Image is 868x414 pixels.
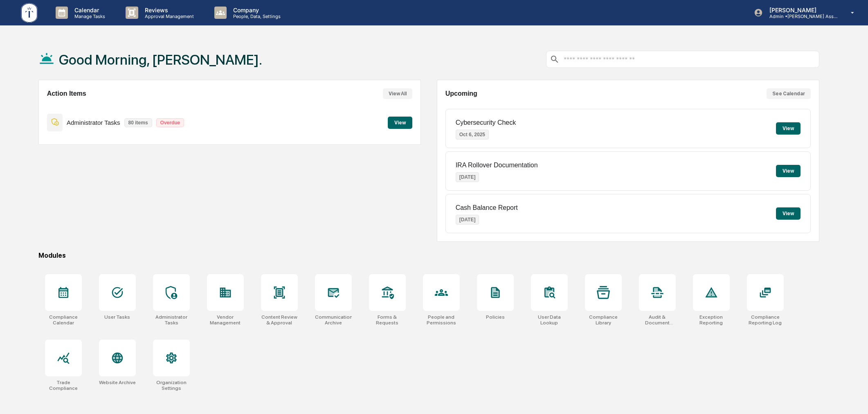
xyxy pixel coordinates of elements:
[104,314,130,320] div: User Tasks
[124,118,152,127] p: 80 items
[456,119,516,126] p: Cybersecurity Check
[388,117,412,129] button: View
[156,118,184,127] p: Overdue
[20,2,39,24] img: logo
[68,13,109,19] p: Manage Tasks
[227,13,285,19] p: People, Data, Settings
[747,314,784,326] div: Compliance Reporting Log
[423,314,460,326] div: People and Permissions
[639,314,676,326] div: Audit & Document Logs
[59,52,262,68] h1: Good Morning, [PERSON_NAME].
[693,314,730,326] div: Exception Reporting
[456,162,538,169] p: IRA Rollover Documentation
[227,7,285,13] p: Company
[763,13,839,19] p: Admin • [PERSON_NAME] Asset Management LLC
[153,314,190,326] div: Administrator Tasks
[456,204,518,211] p: Cash Balance Report
[456,215,479,225] p: [DATE]
[776,122,801,135] button: View
[153,380,190,391] div: Organization Settings
[763,7,839,13] p: [PERSON_NAME]
[138,7,198,13] p: Reviews
[68,7,109,13] p: Calendar
[67,119,120,126] p: Administrator Tasks
[585,314,622,326] div: Compliance Library
[445,90,477,97] h2: Upcoming
[45,314,82,326] div: Compliance Calendar
[767,88,811,99] button: See Calendar
[138,13,198,19] p: Approval Management
[776,207,801,220] button: View
[383,88,412,99] button: View All
[486,314,505,320] div: Policies
[842,387,864,409] iframe: Open customer support
[47,90,86,97] h2: Action Items
[99,380,136,385] div: Website Archive
[456,172,479,182] p: [DATE]
[315,314,352,326] div: Communications Archive
[38,252,820,259] div: Modules
[776,165,801,177] button: View
[531,314,568,326] div: User Data Lookup
[369,314,406,326] div: Forms & Requests
[456,130,489,139] p: Oct 6, 2025
[388,118,412,126] a: View
[207,314,244,326] div: Vendor Management
[261,314,298,326] div: Content Review & Approval
[45,380,82,391] div: Trade Compliance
